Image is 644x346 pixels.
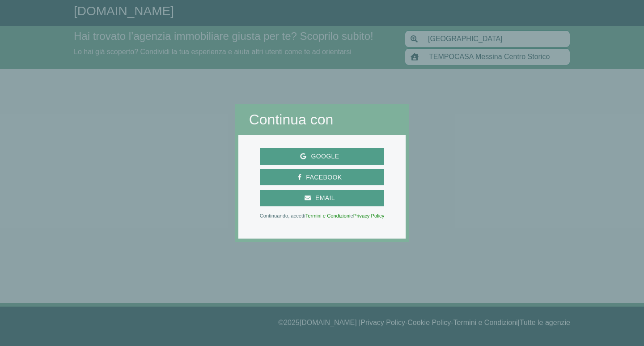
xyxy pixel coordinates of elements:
p: Continuando, accetti e [260,214,385,218]
button: Facebook [260,169,385,186]
button: Email [260,190,385,206]
span: Google [306,151,343,162]
a: Termini e Condizioni [305,213,351,218]
span: Facebook [301,172,346,183]
h2: Continua con [249,111,395,128]
span: Email [311,192,339,204]
button: Google [260,148,385,165]
a: Privacy Policy [353,213,385,218]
